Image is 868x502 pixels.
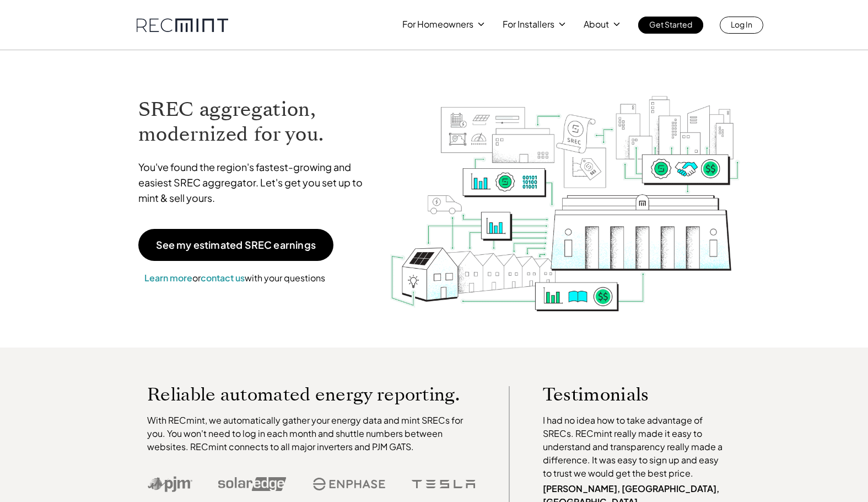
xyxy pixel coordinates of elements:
[638,17,703,34] a: Get Started
[138,97,373,147] h1: SREC aggregation, modernized for you.
[402,17,473,32] p: For Homeowners
[147,386,476,403] p: Reliable automated energy reporting.
[201,272,245,284] a: contact us
[720,17,763,34] a: Log In
[731,17,752,32] p: Log In
[156,240,316,250] p: See my estimated SREC earnings
[543,386,707,403] p: Testimonials
[138,159,373,206] p: You've found the region's fastest-growing and easiest SREC aggregator. Let's get you set up to mi...
[138,271,331,285] p: or with your questions
[389,67,741,314] img: RECmint value cycle
[503,17,554,32] p: For Installers
[138,229,333,261] a: See my estimated SREC earnings
[543,414,728,480] p: I had no idea how to take advantage of SRECs. RECmint really made it easy to understand and trans...
[584,17,609,32] p: About
[147,414,476,453] p: With RECmint, we automatically gather your energy data and mint SRECs for you. You won't need to ...
[144,272,192,284] a: Learn more
[649,17,692,32] p: Get Started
